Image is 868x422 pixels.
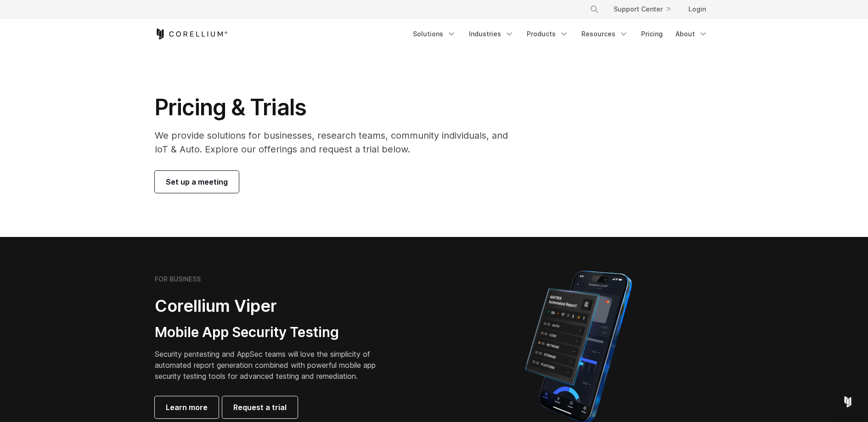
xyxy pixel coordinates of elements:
p: We provide solutions for businesses, research teams, community individuals, and IoT & Auto. Explo... [155,129,521,156]
h3: Mobile App Security Testing [155,324,390,341]
h6: FOR BUSINESS [155,275,201,283]
div: Open Intercom Messenger [837,391,859,413]
a: Industries [463,26,519,42]
a: Set up a meeting [155,171,239,193]
a: Pricing [636,26,668,42]
p: Security pentesting and AppSec teams will love the simplicity of automated report generation comb... [155,349,390,382]
div: Navigation Menu [407,26,713,42]
a: Resources [576,26,634,42]
a: Login [681,1,713,17]
a: Solutions [407,26,462,42]
a: Corellium Home [155,28,228,39]
span: Request a trial [233,402,287,413]
button: Search [586,1,603,17]
h2: Corellium Viper [155,296,390,316]
a: Products [521,26,574,42]
span: Learn more [166,402,208,413]
a: Support Center [606,1,677,17]
div: Navigation Menu [579,1,713,17]
a: Learn more [155,396,219,418]
a: Request a trial [222,396,298,418]
h1: Pricing & Trials [155,94,521,121]
a: About [670,26,713,42]
span: Set up a meeting [166,176,228,187]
